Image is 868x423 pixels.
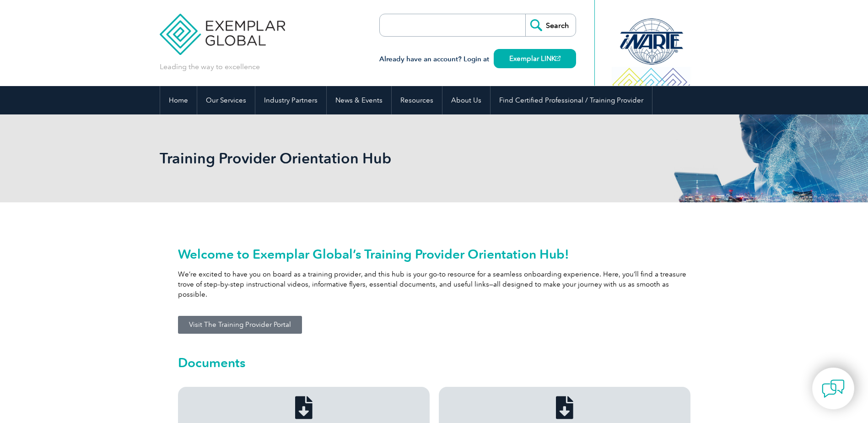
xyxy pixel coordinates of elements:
[189,321,291,328] span: Visit The Training Provider Portal
[197,86,255,114] a: Our Services
[494,49,576,68] a: Exemplar LINK
[160,151,544,166] h2: Training Provider Orientation Hub
[392,86,442,114] a: Resources
[491,86,652,114] a: Find Certified Professional / Training Provider
[160,86,197,114] a: Home
[178,247,690,261] h2: Welcome to Exemplar Global’s Training Provider Orientation Hub!
[553,396,576,419] a: Training Certificate Guidance for RTP
[292,396,315,419] a: Training Provider Guide
[178,355,690,370] h2: Documents
[442,86,490,114] a: About Us
[327,86,391,114] a: News & Events
[822,377,845,400] img: contact-chat.png
[178,316,302,334] a: Visit The Training Provider Portal
[525,14,576,36] input: Search
[178,269,690,299] p: We’re excited to have you on board as a training provider, and this hub is your go-to resource fo...
[379,54,576,65] h3: Already have an account? Login at
[160,62,260,72] p: Leading the way to excellence
[255,86,326,114] a: Industry Partners
[555,56,561,61] img: open_square.png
